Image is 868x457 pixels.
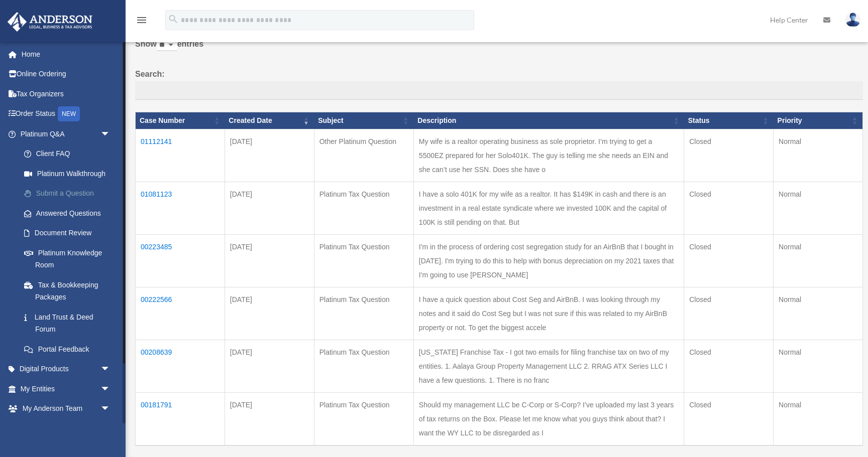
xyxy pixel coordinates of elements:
a: Tax Organizers [7,84,126,104]
a: Digital Productsarrow_drop_down [7,359,126,379]
th: Description: activate to sort column ascending [413,112,684,129]
span: arrow_drop_down [100,359,121,380]
a: Platinum Walkthrough [14,164,126,184]
a: Order StatusNEW [7,104,126,124]
td: Platinum Tax Question [314,392,413,445]
a: Portal Feedback [14,339,126,359]
td: 00222566 [136,287,225,340]
td: Closed [684,234,774,287]
td: 01081123 [136,182,225,234]
img: User Pic [845,13,860,27]
a: My Entitiesarrow_drop_down [7,379,126,399]
td: [DATE] [225,392,314,445]
th: Created Date: activate to sort column ascending [225,112,314,129]
i: menu [136,14,148,26]
a: menu [136,18,148,26]
td: [DATE] [225,182,314,234]
td: Normal [774,392,863,445]
td: I'm in the process of ordering cost segregation study for an AirBnB that I bought in [DATE]. I'm ... [413,234,684,287]
th: Status: activate to sort column ascending [684,112,774,129]
td: Should my management LLC be C-Corp or S-Corp? I’ve uploaded my last 3 years of tax returns on the... [413,392,684,445]
img: Anderson Advisors Platinum Portal [5,12,95,32]
a: Submit a Question [14,184,126,204]
span: arrow_drop_down [100,124,121,144]
td: Closed [684,182,774,234]
a: Home [7,44,126,64]
th: Subject: activate to sort column ascending [314,112,413,129]
a: My Documentsarrow_drop_down [7,418,126,438]
td: Closed [684,340,774,392]
a: Online Ordering [7,64,126,84]
td: 01112141 [136,129,225,182]
td: Closed [684,287,774,340]
a: Platinum Q&Aarrow_drop_down [7,124,126,144]
td: [DATE] [225,234,314,287]
i: search [168,14,179,25]
a: Document Review [14,223,126,243]
td: Normal [774,287,863,340]
select: Showentries [157,40,177,51]
th: Case Number: activate to sort column ascending [136,112,225,129]
th: Priority: activate to sort column ascending [774,112,863,129]
a: Land Trust & Deed Forum [14,307,126,339]
td: 00208639 [136,340,225,392]
a: Tax & Bookkeeping Packages [14,275,126,307]
td: I have a quick question about Cost Seg and AirBnB. I was looking through my notes and it said do ... [413,287,684,340]
div: NEW [58,106,80,121]
td: Normal [774,340,863,392]
span: arrow_drop_down [100,399,121,419]
span: arrow_drop_down [100,379,121,399]
a: Client FAQ [14,144,126,164]
td: Normal [774,182,863,234]
td: [DATE] [225,287,314,340]
td: Normal [774,234,863,287]
a: My Anderson Teamarrow_drop_down [7,399,126,419]
td: [DATE] [225,340,314,392]
td: Platinum Tax Question [314,287,413,340]
td: Normal [774,129,863,182]
td: [DATE] [225,129,314,182]
td: Platinum Tax Question [314,182,413,234]
td: [US_STATE] Franchise Tax - I got two emails for filing franchise tax on two of my entities. 1. Aa... [413,340,684,392]
td: Platinum Tax Question [314,234,413,287]
td: 00181791 [136,392,225,445]
td: Closed [684,129,774,182]
td: 00223485 [136,234,225,287]
td: Other Platinum Question [314,129,413,182]
label: Search: [135,67,863,100]
a: Answered Questions [14,203,121,223]
span: arrow_drop_down [100,418,121,439]
td: Platinum Tax Question [314,340,413,392]
label: Show entries [135,37,863,61]
td: Closed [684,392,774,445]
input: Search: [135,81,863,100]
td: My wife is a realtor operating business as sole proprietor. I’m trying to get a 5500EZ prepared f... [413,129,684,182]
td: I have a solo 401K for my wife as a realtor. It has $149K in cash and there is an investment in a... [413,182,684,234]
a: Platinum Knowledge Room [14,243,126,275]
